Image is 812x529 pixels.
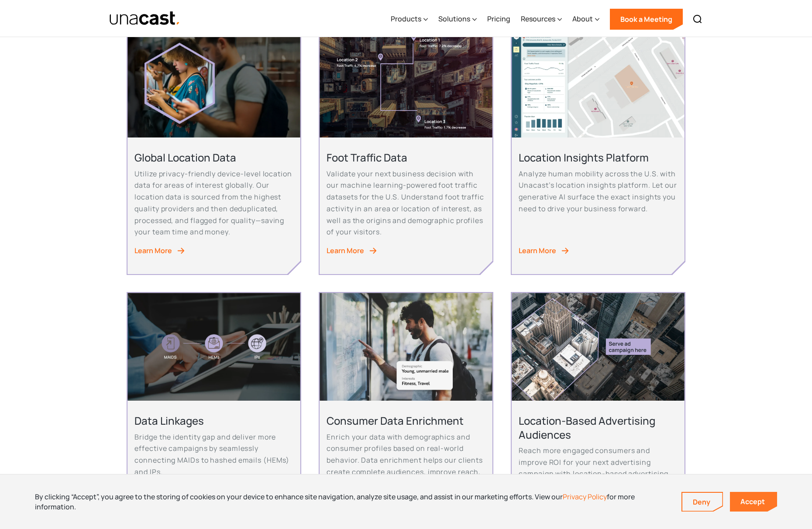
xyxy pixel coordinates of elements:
img: Unacast text logo [109,11,180,26]
p: Bridge the identity gap and deliver more effective campaigns by seamlessly connecting MAIDs to ha... [134,431,293,478]
img: An aerial view of a city block with foot traffic data and location data information [320,30,492,137]
div: About [572,1,599,37]
p: Reach more engaged consumers and improve ROI for your next advertising campaign with location-bas... [519,445,677,491]
div: Learn More [327,245,364,257]
h2: Data Linkages [134,414,293,427]
h2: Consumer Data Enrichment [327,414,485,427]
a: Learn More [519,245,677,257]
p: Validate your next business decision with our machine learning-powered foot traffic datasets for ... [327,168,485,238]
p: Utilize privacy-friendly device-level location data for areas of interest globally. Our location ... [134,168,293,238]
a: Book a Meeting [610,9,683,30]
div: Resources [521,14,555,24]
a: Learn More [327,245,485,257]
img: Search icon [692,14,703,24]
div: Products [391,1,428,37]
div: Solutions [438,14,470,24]
h2: Location-Based Advertising Audiences [519,414,677,441]
p: Enrich your data with demographics and consumer profiles based on real-world behavior. Data enric... [327,431,485,490]
h2: Global Location Data [134,151,293,164]
div: Learn More [134,245,172,257]
h2: Location Insights Platform [519,151,677,164]
img: Aerial View of city streets. Serve ad campaign here outlined [512,293,684,401]
div: By clicking “Accept”, you agree to the storing of cookies on your device to enhance site navigati... [35,492,668,512]
a: Pricing [487,1,510,37]
a: Learn More [134,245,293,257]
a: Deny [682,493,723,511]
a: Accept [730,492,777,512]
h2: Foot Traffic Data [327,151,485,164]
a: Privacy Policy [563,492,607,502]
div: About [572,14,593,24]
div: Resources [521,1,562,37]
div: Products [391,14,421,24]
p: Analyze human mobility across the U.S. with Unacast’s location insights platform. Let our generat... [519,168,677,215]
div: Learn More [519,245,556,257]
a: home [109,11,180,26]
div: Solutions [438,1,477,37]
